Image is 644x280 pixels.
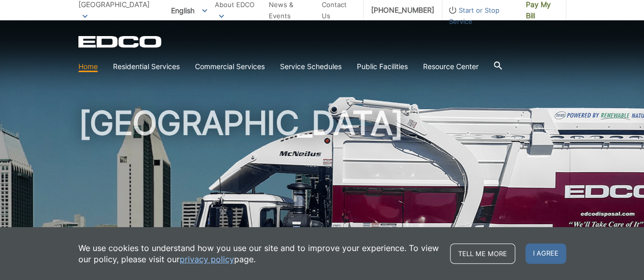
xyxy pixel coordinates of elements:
a: privacy policy [180,254,234,265]
a: Resource Center [423,61,479,72]
span: English [163,2,215,19]
p: We use cookies to understand how you use our site and to improve your experience. To view our pol... [78,242,440,265]
a: Public Facilities [357,61,408,72]
a: Residential Services [113,61,180,72]
a: Home [78,61,98,72]
a: EDCD logo. Return to the homepage. [78,36,163,48]
a: Service Schedules [280,61,342,72]
a: Commercial Services [195,61,265,72]
a: Tell me more [450,243,515,264]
